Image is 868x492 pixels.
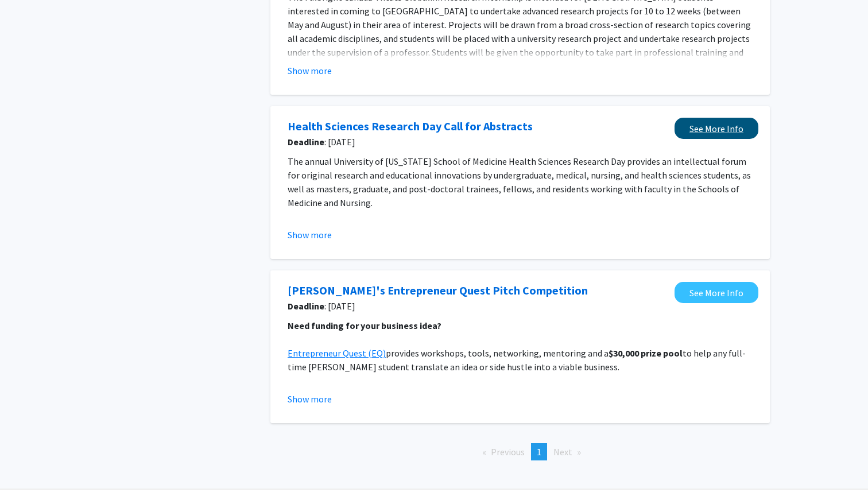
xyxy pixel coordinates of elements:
[553,446,572,458] span: Next
[288,299,669,313] span: : [DATE]
[288,347,386,359] a: Entrepreneur Quest (EQ)
[288,228,332,242] button: Show more
[386,347,609,359] span: provides workshops, tools, networking, mentoring and a
[675,282,758,303] a: Opens in a new tab
[288,136,324,148] b: Deadline
[270,443,770,460] ul: Pagination
[288,154,753,210] p: The annual University of [US_STATE] School of Medicine Health Sciences Research Day provides an i...
[288,300,324,312] b: Deadline
[288,118,533,135] a: Opens in a new tab
[288,135,669,149] span: : [DATE]
[288,392,332,406] button: Show more
[491,446,525,458] span: Previous
[288,282,588,299] a: Opens in a new tab
[537,446,541,458] span: 1
[9,440,49,483] iframe: Chat
[288,64,332,78] button: Show more
[288,320,441,331] strong: Need funding for your business idea?
[609,347,683,359] strong: $30,000 prize pool
[675,118,758,139] a: Opens in a new tab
